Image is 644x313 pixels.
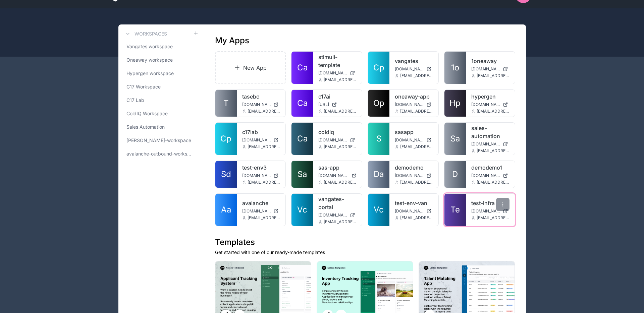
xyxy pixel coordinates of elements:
span: Cp [220,133,231,144]
span: [DOMAIN_NAME] [395,173,424,178]
span: [DOMAIN_NAME] [242,102,271,107]
span: Te [450,204,460,215]
span: Ca [297,98,308,109]
span: [DOMAIN_NAME] [471,208,500,214]
a: Sa [291,161,313,188]
span: [DOMAIN_NAME] [471,66,500,72]
span: [EMAIL_ADDRESS][DOMAIN_NAME] [400,109,433,114]
a: 1oneaway [471,57,509,65]
h1: My Apps [215,35,249,46]
span: [PERSON_NAME]-workspace [126,137,191,144]
a: [DOMAIN_NAME] [318,173,357,178]
span: Da [374,169,384,180]
a: [DOMAIN_NAME] [242,208,280,214]
a: hypergen [471,92,509,101]
a: tasebc [242,92,280,101]
span: [DOMAIN_NAME] [471,102,500,107]
a: 1o [444,52,466,84]
span: C17 Workspace [126,83,161,90]
span: [EMAIL_ADDRESS] [248,144,280,149]
a: [DOMAIN_NAME] [395,102,433,107]
a: Da [368,161,389,188]
span: [DOMAIN_NAME] [395,137,424,143]
a: [DOMAIN_NAME] [471,141,509,147]
span: [URL] [318,102,329,107]
a: demodemo [395,164,433,172]
a: test-env3 [242,164,280,172]
a: oneaway-app [395,92,433,101]
span: C17 Lab [126,97,144,104]
a: [DOMAIN_NAME] [471,102,509,107]
span: [DOMAIN_NAME] [395,208,424,214]
a: Hp [444,90,466,117]
a: [DOMAIN_NAME] [242,173,280,178]
span: [EMAIL_ADDRESS][DOMAIN_NAME] [400,180,433,185]
span: [EMAIL_ADDRESS][DOMAIN_NAME] [477,109,509,114]
p: Get started with one of our ready-made templates [215,249,515,256]
span: [DOMAIN_NAME] [242,137,271,143]
h3: Workspaces [135,30,167,37]
span: Sd [221,169,231,180]
span: [EMAIL_ADDRESS][DOMAIN_NAME] [248,180,280,185]
a: Sales Automation [124,121,199,133]
a: c17ai [318,92,357,101]
a: Vc [291,194,313,226]
span: 1o [451,62,459,73]
a: [URL] [318,102,357,107]
span: [DOMAIN_NAME] [242,208,271,214]
span: Hp [449,98,461,109]
span: [DOMAIN_NAME] [471,173,500,178]
a: ColdIQ Workspace [124,108,199,120]
a: demodemo1 [471,164,509,172]
span: [EMAIL_ADDRESS][DOMAIN_NAME] [324,77,357,82]
span: [DOMAIN_NAME] [318,137,347,143]
span: [DOMAIN_NAME] [318,173,349,178]
span: [EMAIL_ADDRESS][DOMAIN_NAME] [400,144,433,149]
a: Ca [291,90,313,117]
a: avalanche [242,199,280,207]
span: [EMAIL_ADDRESS][DOMAIN_NAME] [477,73,509,78]
span: Vc [297,204,307,215]
span: Oneaway workspace [126,57,173,63]
span: [EMAIL_ADDRESS][DOMAIN_NAME] [324,180,357,185]
span: [EMAIL_ADDRESS][DOMAIN_NAME] [248,109,280,114]
a: coldiq [318,128,357,136]
a: Op [368,90,389,117]
a: test-infra [471,199,509,207]
a: [DOMAIN_NAME] [471,66,509,72]
span: avalanche-outbound-workspace [126,150,193,157]
span: Sales Automation [126,124,165,130]
a: Ca [291,52,313,84]
a: Workspaces [124,30,167,38]
span: [DOMAIN_NAME] [318,212,347,218]
span: ColdIQ Workspace [126,110,168,117]
a: test-env-van [395,199,433,207]
span: [DOMAIN_NAME] [242,173,271,178]
a: T [215,90,237,117]
a: Vc [368,194,389,226]
span: Vangates workspace [126,43,173,50]
a: [DOMAIN_NAME] [242,137,280,143]
a: S [368,123,389,155]
a: Cp [215,123,237,155]
a: c17lab [242,128,280,136]
span: Vc [374,204,384,215]
a: [DOMAIN_NAME] [395,173,433,178]
span: [EMAIL_ADDRESS][DOMAIN_NAME] [324,109,357,114]
span: [DOMAIN_NAME] [318,70,347,76]
span: D [452,169,458,180]
span: T [223,98,229,109]
a: [DOMAIN_NAME] [318,212,357,218]
span: Op [373,98,384,109]
a: [DOMAIN_NAME] [471,208,509,214]
span: [DOMAIN_NAME] [395,66,424,72]
a: Sd [215,161,237,188]
span: S [376,133,381,144]
span: Cp [373,62,384,73]
span: [EMAIL_ADDRESS][DOMAIN_NAME] [477,215,509,221]
span: Sa [450,133,460,144]
a: Aa [215,194,237,226]
a: sales-automation [471,124,509,140]
a: D [444,161,466,188]
a: C17 Lab [124,94,199,106]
